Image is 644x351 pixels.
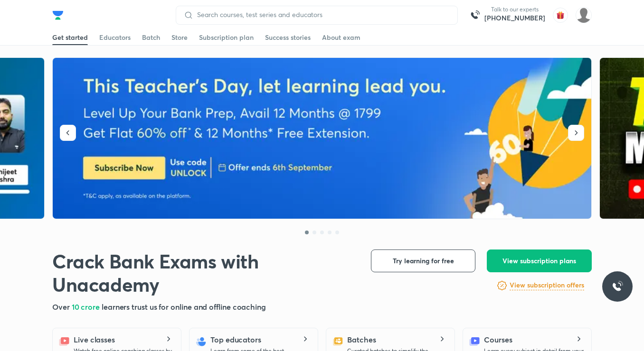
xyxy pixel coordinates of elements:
a: About exam [322,30,360,45]
a: View subscription offers [510,280,584,291]
span: learners trust us for online and offline coaching [102,302,266,312]
a: [PHONE_NUMBER] [484,13,545,23]
span: Over [52,302,72,312]
a: Success stories [265,30,311,45]
h5: Batches [347,334,376,345]
h5: Top educators [210,334,261,345]
a: Store [171,30,188,45]
a: Get started [52,30,88,45]
div: Success stories [265,33,311,42]
div: Get started [52,33,88,42]
div: Educators [99,33,131,42]
img: snehal rajesh [576,7,592,23]
img: call-us [465,6,484,25]
a: Subscription plan [199,30,254,45]
button: View subscription plans [487,249,592,272]
img: avatar [553,8,568,23]
img: ttu [612,281,623,292]
span: Try learning for free [393,256,454,266]
div: Subscription plan [199,33,254,42]
input: Search courses, test series and educators [193,11,450,18]
div: About exam [322,33,360,42]
a: Educators [99,30,131,45]
a: Batch [142,30,160,45]
h6: View subscription offers [510,280,584,290]
span: 10 crore [72,302,102,312]
img: Company Logo [52,9,64,21]
h5: Live classes [74,334,115,345]
button: Try learning for free [371,249,475,272]
h5: Courses [484,334,512,345]
span: View subscription plans [502,256,576,266]
h1: Crack Bank Exams with Unacademy [52,249,356,296]
div: Batch [142,33,160,42]
p: Talk to our experts [484,6,545,13]
div: Store [171,33,188,42]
